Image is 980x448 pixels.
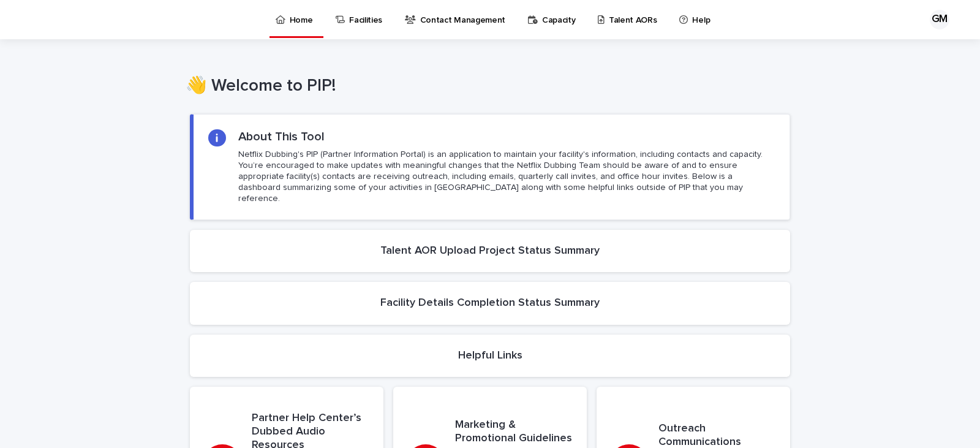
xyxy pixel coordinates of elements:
div: GM [930,10,949,29]
h2: Helpful Links [458,349,522,363]
h2: About This Tool [238,129,325,144]
h2: Facility Details Completion Status Summary [380,297,600,310]
p: Netflix Dubbing's PIP (Partner Information Portal) is an application to maintain your facility's ... [238,149,775,205]
h3: Marketing & Promotional Guidelines [455,419,574,445]
h1: 👋 Welcome to PIP! [186,76,786,97]
h2: Talent AOR Upload Project Status Summary [380,245,600,258]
